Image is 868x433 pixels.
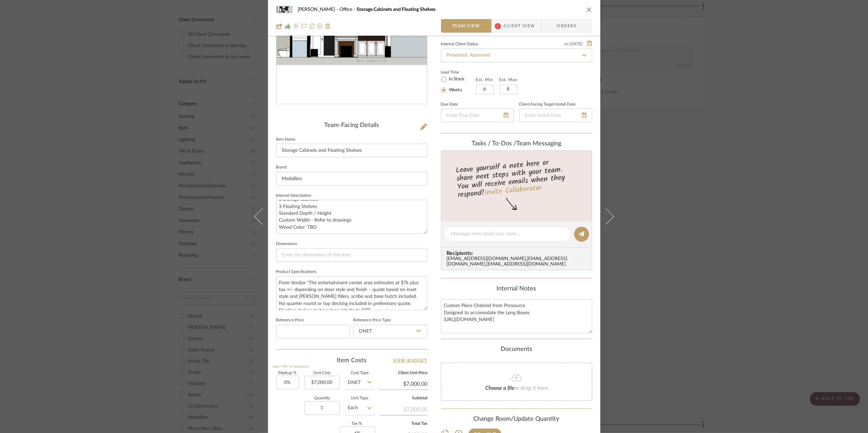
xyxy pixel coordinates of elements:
input: Enter Install Date [519,109,592,122]
mat-radio-group: Select item type [441,75,476,94]
label: Product Specifications [276,270,317,274]
span: Orders [550,19,584,33]
a: View Budget [393,356,427,365]
div: Team-Facing Details [276,122,427,129]
span: [PERSON_NAME] [298,7,340,12]
label: Unit Type [345,397,374,400]
div: Internal Notes [441,285,592,293]
input: Enter the dimensions of this item [276,248,427,262]
span: Client View [504,19,535,33]
label: Est. Min [476,77,493,82]
label: Brand [276,166,287,169]
span: Choose a file [486,385,515,391]
div: team Messaging [441,140,592,148]
label: Weeks [448,87,462,93]
label: Reference Price Type [353,319,391,322]
span: on [564,42,569,46]
label: Client-Facing Target Install Date [519,103,576,106]
label: Quantity [304,397,340,400]
label: Lead Time [441,69,476,75]
span: Tasks / To-Dos / [472,141,516,147]
label: Unit Cost [304,371,340,375]
button: close [586,6,592,13]
label: Est. Max [500,77,518,82]
a: Invite Collaborator [484,182,542,199]
div: Change Room/Update Quantity [441,416,592,423]
label: Client Unit Price [380,371,428,375]
span: [DATE] [569,42,584,46]
div: Item Costs [276,356,427,365]
div: $7,000.00 [380,403,428,415]
label: In Stock [448,76,465,82]
div: [EMAIL_ADDRESS][DOMAIN_NAME] , [EMAIL_ADDRESS][DOMAIN_NAME] , [EMAIL_ADDRESS][DOMAIN_NAME] [447,256,589,267]
label: Cost Type [345,371,374,375]
span: Storage Cabinets and Floating Shelves [357,7,436,12]
label: Internal Description [276,194,312,197]
div: Documents [441,346,592,353]
img: e0e30f24-a606-4e14-8b8d-26ad2d7abf0e_48x40.jpg [276,3,293,16]
label: Tax % [340,422,374,426]
label: Subtotal [380,397,428,400]
label: Total Tax [380,422,428,426]
input: Type to Search… [441,49,592,62]
span: Team View [452,19,480,33]
input: Enter Item Name [276,144,427,157]
input: Enter Brand [276,172,427,186]
span: Recipients: [447,250,589,256]
label: Item Name [276,138,296,141]
label: Dimensions [276,242,297,246]
div: Internal Client Status [441,43,478,46]
div: Leave yourself a note here or share next steps with your team. You will receive emails when they ... [440,155,593,201]
span: or drag it here. [515,385,550,391]
label: Markup % [276,371,299,375]
label: Reference Price [276,319,304,322]
span: 1 [495,23,501,29]
span: Office [340,7,357,12]
input: Enter Due Date [441,109,514,122]
label: Due Date [441,103,458,106]
img: Remove from project [325,23,331,29]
